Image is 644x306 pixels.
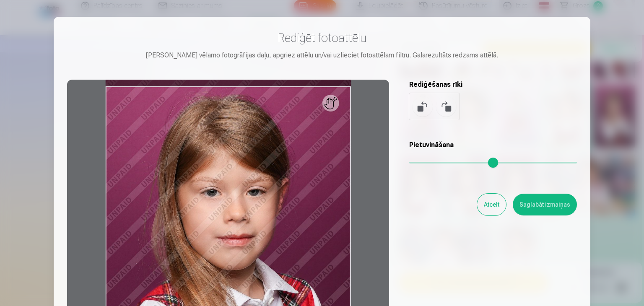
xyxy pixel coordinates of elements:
[513,194,577,215] button: Saglabāt izmaiņas
[67,30,577,45] h3: Rediģēt fotoattēlu
[67,50,577,60] div: [PERSON_NAME] vēlamo fotogrāfijas daļu, apgriez attēlu un/vai uzlieciet fotoattēlam filtru. Galar...
[409,140,577,150] h5: Pietuvināšana
[409,80,577,90] h5: Rediģēšanas rīki
[477,194,506,215] button: Atcelt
